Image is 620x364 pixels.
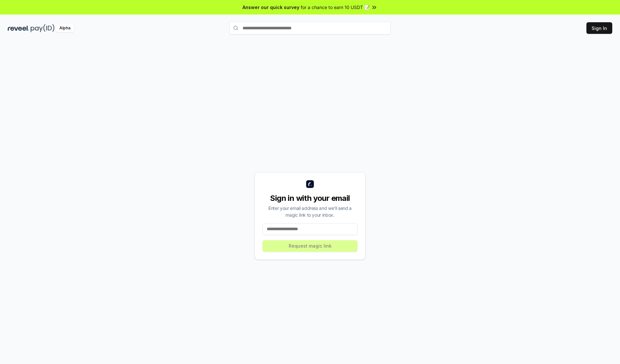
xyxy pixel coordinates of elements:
span: Answer our quick survey [243,4,299,11]
div: Enter your email address and we’ll send a magic link to your inbox. [263,205,357,218]
span: for a chance to earn 10 USDT 📝 [301,4,370,11]
div: Sign in with your email [263,193,357,203]
img: logo_small [306,180,314,188]
img: reveel_dark [8,24,29,32]
button: Sign In [586,22,612,34]
div: Alpha [56,24,74,32]
img: pay_id [31,24,55,32]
